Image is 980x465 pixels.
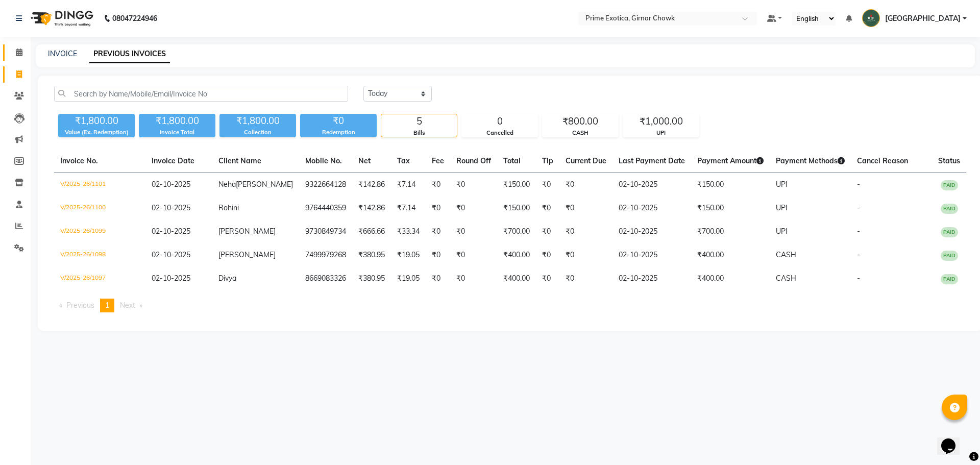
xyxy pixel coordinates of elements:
[89,45,170,63] a: PREVIOUS INVOICES
[139,128,215,137] div: Invoice Total
[60,156,98,165] span: Invoice No.
[54,243,145,267] td: V/2025-26/1098
[536,267,559,290] td: ₹0
[152,274,190,283] span: 02-10-2025
[612,267,691,290] td: 02-10-2025
[566,156,606,165] span: Current Due
[941,180,958,190] span: PAID
[941,227,958,237] span: PAID
[697,156,764,165] span: Payment Amount
[352,173,391,197] td: ₹142.86
[619,156,685,165] span: Last Payment Date
[559,267,612,290] td: ₹0
[612,173,691,197] td: 02-10-2025
[54,173,145,197] td: V/2025-26/1101
[352,197,391,220] td: ₹142.86
[456,156,491,165] span: Round Off
[857,274,860,283] span: -
[352,267,391,290] td: ₹380.95
[120,301,135,310] span: Next
[432,156,444,165] span: Fee
[497,220,536,243] td: ₹700.00
[139,114,215,128] div: ₹1,800.00
[381,129,457,137] div: Bills
[543,114,618,129] div: ₹800.00
[559,197,612,220] td: ₹0
[152,156,194,165] span: Invoice Date
[426,173,450,197] td: ₹0
[54,267,145,290] td: V/2025-26/1097
[559,243,612,267] td: ₹0
[299,197,352,220] td: 9764440359
[941,274,958,284] span: PAID
[623,114,699,129] div: ₹1,000.00
[426,220,450,243] td: ₹0
[352,243,391,267] td: ₹380.95
[612,220,691,243] td: 02-10-2025
[112,4,157,33] b: 08047224946
[497,267,536,290] td: ₹400.00
[536,197,559,220] td: ₹0
[391,243,426,267] td: ₹19.05
[691,243,770,267] td: ₹400.00
[776,156,845,165] span: Payment Methods
[450,197,497,220] td: ₹0
[391,220,426,243] td: ₹33.34
[862,9,880,27] img: Chandrapur
[462,114,537,129] div: 0
[559,173,612,197] td: ₹0
[391,173,426,197] td: ₹7.14
[426,197,450,220] td: ₹0
[497,243,536,267] td: ₹400.00
[941,251,958,261] span: PAID
[391,267,426,290] td: ₹19.05
[462,129,537,137] div: Cancelled
[612,197,691,220] td: 02-10-2025
[48,49,77,58] a: INVOICE
[776,180,788,189] span: UPI
[536,243,559,267] td: ₹0
[857,203,860,212] span: -
[105,301,109,310] span: 1
[503,156,521,165] span: Total
[152,250,190,259] span: 02-10-2025
[300,128,377,137] div: Redemption
[299,173,352,197] td: 9322664128
[54,86,348,102] input: Search by Name/Mobile/Email/Invoice No
[776,250,796,259] span: CASH
[612,243,691,267] td: 02-10-2025
[691,173,770,197] td: ₹150.00
[26,4,96,33] img: logo
[305,156,342,165] span: Mobile No.
[691,267,770,290] td: ₹400.00
[152,203,190,212] span: 02-10-2025
[941,204,958,214] span: PAID
[536,220,559,243] td: ₹0
[857,250,860,259] span: -
[299,267,352,290] td: 8669083326
[218,156,261,165] span: Client Name
[776,227,788,236] span: UPI
[857,156,908,165] span: Cancel Reason
[218,180,236,189] span: Neha
[450,243,497,267] td: ₹0
[391,197,426,220] td: ₹7.14
[236,180,293,189] span: [PERSON_NAME]
[938,156,960,165] span: Status
[542,156,553,165] span: Tip
[358,156,371,165] span: Net
[299,220,352,243] td: 9730849734
[776,203,788,212] span: UPI
[66,301,94,310] span: Previous
[776,274,796,283] span: CASH
[937,424,970,455] iframe: chat widget
[58,128,135,137] div: Value (Ex. Redemption)
[857,180,860,189] span: -
[536,173,559,197] td: ₹0
[426,267,450,290] td: ₹0
[450,267,497,290] td: ₹0
[152,227,190,236] span: 02-10-2025
[54,220,145,243] td: V/2025-26/1099
[219,114,296,128] div: ₹1,800.00
[152,180,190,189] span: 02-10-2025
